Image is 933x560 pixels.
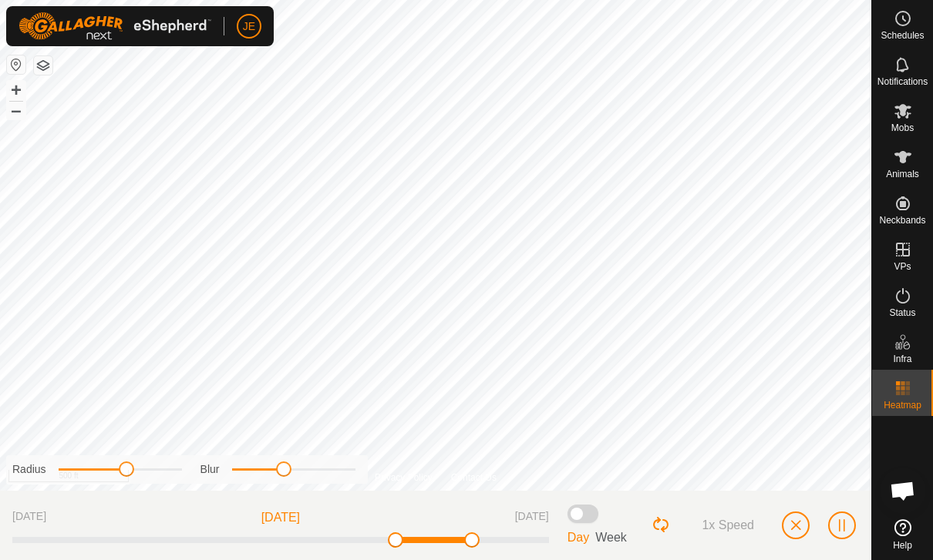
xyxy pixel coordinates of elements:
span: Heatmap [884,401,921,410]
span: VPs [894,262,911,271]
button: – [7,101,25,119]
span: JE [243,18,255,35]
button: Reset Map [7,55,25,74]
span: Status [889,308,915,317]
span: Infra [893,354,911,364]
label: Radius [12,461,46,478]
span: Help [893,541,912,550]
button: Map Layers [34,56,52,75]
span: [DATE] [515,508,549,527]
span: Neckbands [879,216,925,225]
span: Notifications [877,77,928,86]
span: Mobs [891,123,914,132]
button: + [7,81,25,99]
span: Week [595,531,627,544]
span: [DATE] [12,508,46,527]
span: Schedules [881,31,924,40]
a: Privacy Policy [375,471,433,485]
span: [DATE] [261,508,300,527]
label: Blur [200,461,220,478]
button: Speed Button [683,512,766,538]
button: Loop Button [652,515,672,535]
span: Animals [886,169,919,179]
div: Open chat [880,468,926,514]
span: Day [568,531,589,544]
span: 1x Speed [702,518,754,532]
img: Gallagher Logo [19,12,211,40]
a: Contact Us [451,471,497,485]
a: Help [872,513,933,556]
